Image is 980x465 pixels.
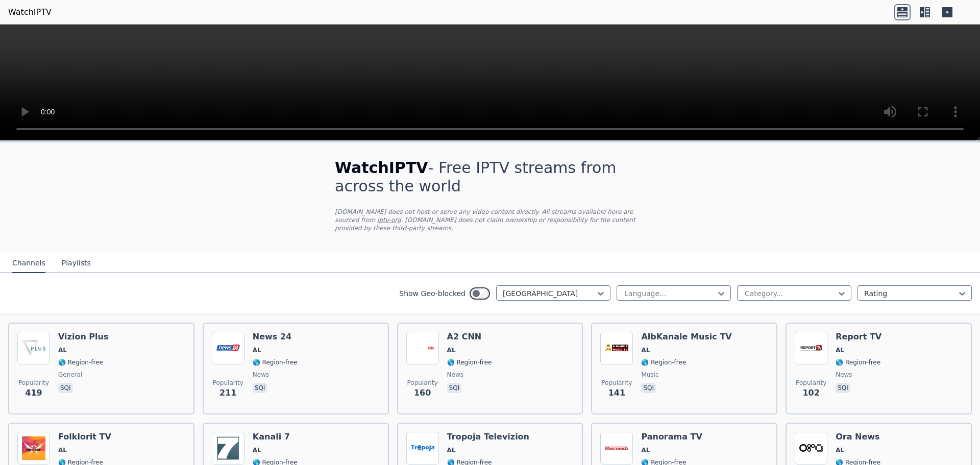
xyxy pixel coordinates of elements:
[8,6,52,18] a: WatchIPTV
[58,446,67,454] span: AL
[17,432,50,464] img: Folklorit TV
[414,387,431,399] span: 160
[62,254,91,273] button: Playlists
[406,332,439,364] img: A2 CNN
[447,371,463,379] span: news
[58,358,103,366] span: 🌎 Region-free
[641,371,658,379] span: music
[58,346,67,354] span: AL
[447,346,456,354] span: AL
[600,432,633,464] img: Panorama TV
[212,332,244,364] img: News 24
[447,332,492,342] h6: A2 CNN
[25,387,42,399] span: 419
[253,432,298,442] h6: Kanali 7
[836,446,844,454] span: AL
[17,332,50,364] img: Vizion Plus
[641,346,650,354] span: AL
[802,387,819,399] span: 102
[58,432,111,442] h6: Folklorit TV
[58,371,82,379] span: general
[377,216,401,224] a: iptv-org
[447,446,456,454] span: AL
[253,358,298,366] span: 🌎 Region-free
[836,358,880,366] span: 🌎 Region-free
[608,387,625,399] span: 141
[18,379,49,387] span: Popularity
[641,432,702,442] h6: Panorama TV
[447,383,462,393] p: sqi
[795,432,827,464] img: Ora News
[399,288,465,299] label: Show Geo-blocked
[641,358,686,366] span: 🌎 Region-free
[795,332,827,364] img: Report TV
[641,446,650,454] span: AL
[212,432,244,464] img: Kanali 7
[335,208,645,232] p: [DOMAIN_NAME] does not host or serve any video content directly. All streams available here are s...
[836,383,850,393] p: sqi
[335,159,428,177] span: WatchIPTV
[836,432,880,442] h6: Ora News
[407,379,438,387] span: Popularity
[796,379,826,387] span: Popularity
[447,358,492,366] span: 🌎 Region-free
[836,346,844,354] span: AL
[641,383,656,393] p: sqi
[58,332,108,342] h6: Vizion Plus
[641,332,731,342] h6: AlbKanale Music TV
[253,383,267,393] p: sqi
[600,332,633,364] img: AlbKanale Music TV
[406,432,439,464] img: Tropoja Televizion
[836,332,881,342] h6: Report TV
[601,379,632,387] span: Popularity
[447,432,529,442] h6: Tropoja Televizion
[253,371,269,379] span: news
[12,254,45,273] button: Channels
[253,332,298,342] h6: News 24
[253,346,261,354] span: AL
[335,159,645,195] h1: - Free IPTV streams from across the world
[836,371,852,379] span: news
[219,387,236,399] span: 211
[213,379,243,387] span: Popularity
[58,383,73,393] p: sqi
[253,446,261,454] span: AL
